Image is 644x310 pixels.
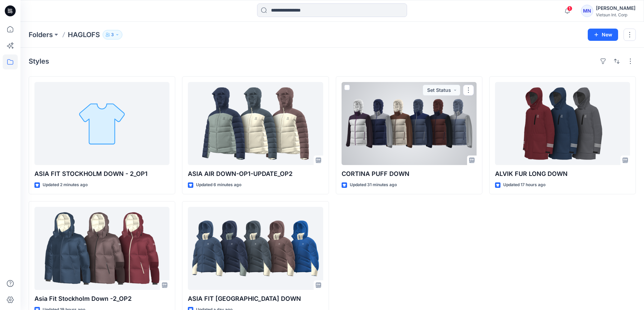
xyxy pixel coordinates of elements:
[350,181,397,189] p: Updated 31 minutes ago
[588,29,618,41] button: New
[596,12,635,17] div: Vietsun Int. Corp
[29,57,49,65] h4: Styles
[34,82,169,165] a: ASIA FIT STOCKHOLM DOWN - 2​_OP1
[188,82,323,165] a: ASIA AIR DOWN-OP1-UPDATE_OP2
[111,31,114,38] p: 3
[188,207,323,290] a: ASIA FIT STOCKHOLM DOWN
[29,30,53,39] a: Folders
[34,294,169,304] p: Asia Fit Stockholm Down -2​_OP2
[103,30,122,39] button: 3
[567,6,572,11] span: 1
[342,82,477,165] a: CORTINA PUFF DOWN
[495,169,630,179] p: ALVIK FUR LONG DOWN
[188,294,323,304] p: ASIA FIT [GEOGRAPHIC_DATA] DOWN
[596,4,635,12] div: [PERSON_NAME]
[34,207,169,290] a: Asia Fit Stockholm Down -2​_OP2
[581,5,593,17] div: MN
[342,169,477,179] p: CORTINA PUFF DOWN
[43,181,88,189] p: Updated 2 minutes ago
[188,169,323,179] p: ASIA AIR DOWN-OP1-UPDATE_OP2
[495,82,630,165] a: ALVIK FUR LONG DOWN
[68,30,100,39] p: HAGLOFS
[503,181,545,189] p: Updated 17 hours ago
[34,169,169,179] p: ASIA FIT STOCKHOLM DOWN - 2​_OP1
[196,181,241,189] p: Updated 6 minutes ago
